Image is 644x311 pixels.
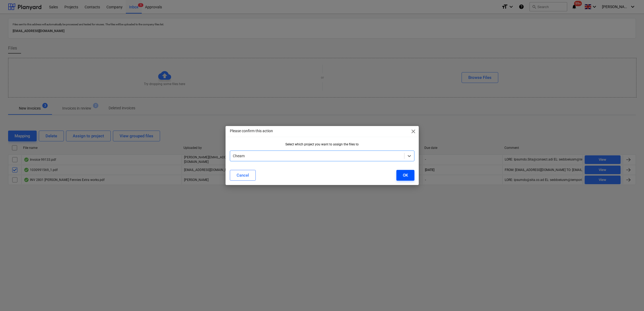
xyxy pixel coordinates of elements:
span: close [410,128,417,135]
p: Please confirm this action [230,128,273,134]
button: Cancel [230,170,256,181]
div: Cancel [237,172,249,179]
button: OK [396,170,414,181]
div: Select which project you want to assign the files to [230,142,414,146]
div: OK [403,172,408,179]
